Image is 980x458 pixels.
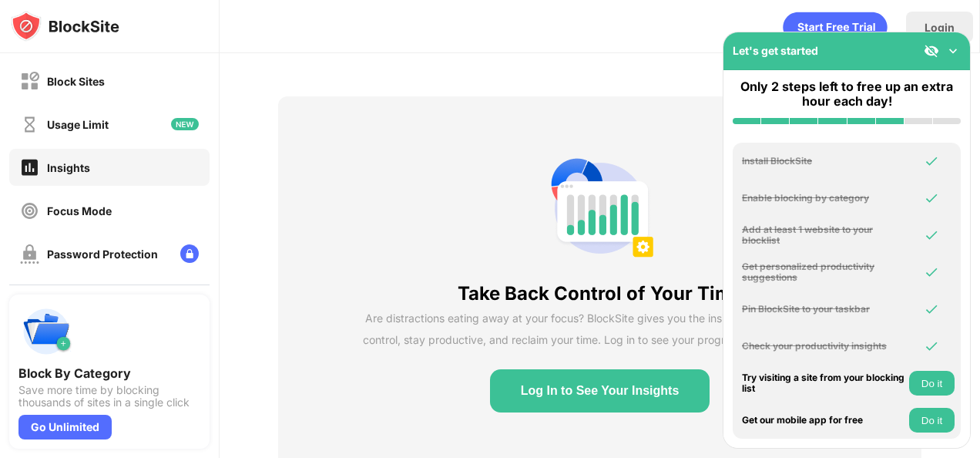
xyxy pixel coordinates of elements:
img: omni-check.svg [924,190,939,206]
div: Enable blocking by category [742,193,905,204]
img: insights-non-login-state.png [545,153,656,264]
div: Pin BlockSite to your taskbar [742,304,905,315]
img: logo-blocksite.svg [11,11,119,42]
div: Go Unlimited [18,415,112,439]
div: Insights [47,161,90,174]
div: Focus Mode [47,204,112,217]
div: Get personalized productivity suggestions [742,261,905,284]
button: Log In to See Your Insights [490,369,710,413]
img: omni-check.svg [924,301,939,317]
div: Check your productivity insights [742,341,905,352]
div: animation [783,12,888,42]
div: Block By Category [18,365,200,381]
img: omni-check.svg [924,153,939,169]
img: lock-menu.svg [180,244,199,263]
img: omni-check.svg [924,264,939,280]
img: time-usage-off.svg [20,115,39,134]
img: omni-check.svg [924,338,939,354]
img: focus-off.svg [20,201,39,221]
div: Let's get started [733,44,818,57]
div: Install BlockSite [742,156,905,167]
div: Save more time by blocking thousands of sites in a single click [18,384,200,409]
div: Block Sites [47,75,105,88]
div: Get our mobile app for free [742,415,905,426]
div: Usage Limit [47,118,109,131]
div: Add at least 1 website to your blocklist [742,224,905,247]
img: new-icon.svg [171,118,199,130]
div: Password Protection [47,248,158,261]
div: Login [925,21,955,34]
button: Do it [909,371,955,396]
img: eye-not-visible.svg [924,43,939,59]
div: Only 2 steps left to free up an extra hour each day! [733,79,961,109]
div: Take Back Control of Your Time [458,282,743,305]
img: password-protection-off.svg [20,244,39,264]
img: block-off.svg [20,72,39,91]
button: Do it [909,408,955,433]
img: omni-check.svg [924,227,939,243]
div: Try visiting a site from your blocking list [742,372,905,395]
img: omni-setup-toggle.svg [945,43,961,59]
div: Are distractions eating away at your focus? BlockSite gives you the insights you need to take con... [363,308,837,351]
img: insights-on.svg [20,157,39,177]
img: push-categories.svg [18,304,74,359]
